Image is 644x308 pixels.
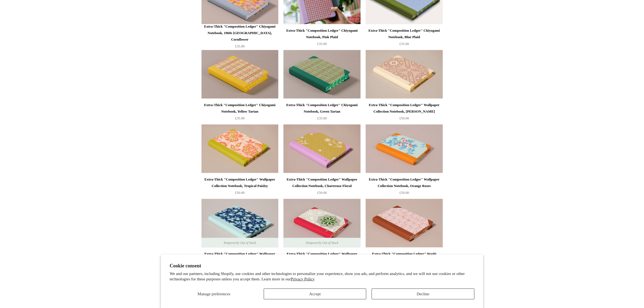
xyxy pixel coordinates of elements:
div: Extra-Thick "Composition Ledger" Wallpaper Collection Notebook, Blue Rosebuds [203,251,277,264]
img: Extra-Thick "Composition Ledger" Wallpaper Collection Notebook, Chartreuse Floral [283,124,360,173]
span: Temporarily Out of Stock [218,238,262,248]
p: We and our partners, including Shopify, use cookies and other technologies to personalize your ex... [170,271,474,282]
a: Extra-Thick "Composition Ledger" Chiyogami Notebook, Pink Plaid £35.00 [283,27,360,50]
div: Extra-Thick "Composition Ledger" Wallpaper Collection Notebook, Orange Roses [367,176,441,189]
button: Accept [264,289,366,299]
a: Extra-Thick "Composition Ledger" Chiyogami Notebook, Green Tartan Extra-Thick "Composition Ledger... [283,50,360,99]
button: Decline [372,289,474,299]
div: Extra-Thick "Composition Ledger" Chiyogami Notebook, Blue Plaid [367,27,441,40]
div: Extra-Thick "Composition Ledger" Washi Notebook, Caramel [367,251,441,264]
div: Extra-Thick "Composition Ledger" Chiyogami Notebook, 1960s [GEOGRAPHIC_DATA], Cornflower [203,23,277,43]
h2: Cookie consent [170,263,474,269]
a: Extra-Thick "Composition Ledger" Chiyogami Notebook, Yellow Tartan Extra-Thick "Composition Ledge... [202,50,278,99]
a: Extra-Thick "Composition Ledger" Wallpaper Collection Notebook, [PERSON_NAME] £50.00 [366,102,442,124]
span: £50.00 [399,116,409,120]
a: Extra-Thick "Composition Ledger" Chiyogami Notebook, Yellow Tartan £35.00 [202,102,278,124]
a: Extra-Thick "Composition Ledger" Chiyogami Notebook, Green Tartan £35.00 [283,102,360,124]
a: Extra-Thick "Composition Ledger" Wallpaper Collection Notebook, Stained Glass Extra-Thick "Compos... [283,199,360,248]
a: Extra-Thick "Composition Ledger" Wallpaper Collection Notebook, Blue Rosebuds Extra-Thick "Compos... [202,199,278,248]
img: Extra-Thick "Composition Ledger" Wallpaper Collection Notebook, Stained Glass [283,199,360,248]
img: Extra-Thick "Composition Ledger" Washi Notebook, Caramel [366,199,442,248]
span: £50.00 [235,191,245,195]
span: Temporarily Out of Stock [300,238,344,248]
img: Extra-Thick "Composition Ledger" Chiyogami Notebook, Yellow Tartan [202,50,278,99]
img: Extra-Thick "Composition Ledger" Wallpaper Collection Notebook, Orange Roses [366,124,442,173]
span: £35.00 [235,116,245,120]
a: Extra-Thick "Composition Ledger" Wallpaper Collection Notebook, Stained Glass £50.00 [283,251,360,273]
a: Extra-Thick "Composition Ledger" Wallpaper Collection Notebook, Orange Roses £50.00 [366,176,442,198]
a: Extra-Thick "Composition Ledger" Wallpaper Collection Notebook, Chartreuse Floral Extra-Thick "Co... [283,124,360,173]
a: Extra-Thick "Composition Ledger" Chiyogami Notebook, 1960s [GEOGRAPHIC_DATA], Cornflower £35.00 [202,23,278,50]
a: Extra-Thick "Composition Ledger" Chiyogami Notebook, Blue Plaid £35.00 [366,27,442,50]
span: £50.00 [399,191,409,195]
img: Extra-Thick "Composition Ledger" Chiyogami Notebook, Green Tartan [283,50,360,99]
img: Extra-Thick "Composition Ledger" Wallpaper Collection Notebook, Blue Rosebuds [202,199,278,248]
span: £50.00 [317,191,327,195]
button: Manage preferences [170,289,258,299]
span: Manage preferences [197,292,230,296]
a: Extra-Thick "Composition Ledger" Wallpaper Collection Notebook, Laurel Trellis Extra-Thick "Compo... [366,50,442,99]
div: Extra-Thick "Composition Ledger" Wallpaper Collection Notebook, Tropical Paisley [203,176,277,189]
a: Extra-Thick "Composition Ledger" Washi Notebook, Caramel £50.00 [366,251,442,273]
div: Extra-Thick "Composition Ledger" Wallpaper Collection Notebook, [PERSON_NAME] [367,102,441,115]
div: Extra-Thick "Composition Ledger" Wallpaper Collection Notebook, Stained Glass [285,251,359,264]
a: Extra-Thick "Composition Ledger" Wallpaper Collection Notebook, Tropical Paisley £50.00 [202,176,278,198]
div: Extra-Thick "Composition Ledger" Chiyogami Notebook, Yellow Tartan [203,102,277,115]
span: £35.00 [399,42,409,46]
a: Extra-Thick "Composition Ledger" Wallpaper Collection Notebook, Blue Rosebuds £50.00 [202,251,278,273]
div: Extra-Thick "Composition Ledger" Chiyogami Notebook, Pink Plaid [285,27,359,40]
a: Extra-Thick "Composition Ledger" Wallpaper Collection Notebook, Chartreuse Floral £50.00 [283,176,360,198]
a: Extra-Thick "Composition Ledger" Wallpaper Collection Notebook, Tropical Paisley Extra-Thick "Com... [202,124,278,173]
a: Extra-Thick "Composition Ledger" Washi Notebook, Caramel Extra-Thick "Composition Ledger" Washi N... [366,199,442,248]
a: Privacy Policy [291,277,315,281]
div: Extra-Thick "Composition Ledger" Wallpaper Collection Notebook, Chartreuse Floral [285,176,359,189]
div: Extra-Thick "Composition Ledger" Chiyogami Notebook, Green Tartan [285,102,359,115]
img: Extra-Thick "Composition Ledger" Wallpaper Collection Notebook, Tropical Paisley [202,124,278,173]
span: £35.00 [235,44,245,48]
span: £35.00 [317,42,327,46]
img: Extra-Thick "Composition Ledger" Wallpaper Collection Notebook, Laurel Trellis [366,50,442,99]
span: £35.00 [317,116,327,120]
a: Extra-Thick "Composition Ledger" Wallpaper Collection Notebook, Orange Roses Extra-Thick "Composi... [366,124,442,173]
